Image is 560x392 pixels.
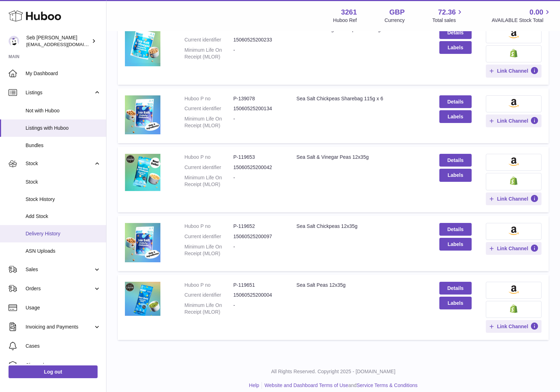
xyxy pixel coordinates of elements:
dt: Huboo P no [185,282,234,289]
span: Link Channel [497,68,528,74]
button: Labels [439,169,472,181]
dt: Current identifier [185,164,234,171]
button: Link Channel [486,320,542,333]
span: Bundles [26,142,101,149]
span: Listings [26,89,93,96]
a: Log out [9,365,98,378]
a: Details [439,282,472,295]
span: Usage [26,304,101,311]
dd: 15060525200097 [233,233,282,240]
span: Delivery History [26,230,101,237]
img: amazon-small.png [509,99,519,107]
a: Details [439,154,472,167]
img: shopify-small.png [510,304,517,313]
span: Listings with Huboo [26,125,101,131]
span: Stock [26,179,101,185]
span: Cases [26,343,101,349]
span: Channels [26,362,101,369]
span: 72.36 [438,7,456,17]
dt: Huboo P no [185,95,234,102]
img: ecom@bravefoods.co.uk [9,36,19,46]
dt: Minimum Life On Receipt (MLOR) [185,302,234,315]
button: Link Channel [486,192,542,205]
button: Labels [439,110,472,123]
a: Details [439,223,472,236]
dt: Minimum Life On Receipt (MLOR) [185,174,234,188]
img: Sea Salt Chickpeas Sharebag 115g x 6 [125,95,160,135]
dd: 15060525200004 [233,292,282,298]
dt: Huboo P no [185,223,234,230]
button: Link Channel [486,65,542,77]
span: Orders [26,285,93,292]
span: My Dashboard [26,70,101,77]
img: Sea Salt & Vinegar Chickpeas 12x35g [125,26,160,66]
dt: Huboo P no [185,154,234,161]
dt: Current identifier [185,105,234,112]
div: Sea Salt Chickpeas Sharebag 115g x 6 [296,95,425,102]
img: amazon-small.png [509,157,519,166]
button: Link Channel [486,114,542,127]
div: Huboo Ref [333,17,357,24]
div: Seb [PERSON_NAME] [26,34,90,48]
dd: - [233,47,282,60]
dd: - [233,116,282,129]
dd: P-119651 [233,282,282,289]
span: Sales [26,266,93,273]
span: Link Channel [497,196,528,202]
img: shopify-small.png [510,177,517,185]
p: All Rights Reserved. Copyright 2025 - [DOMAIN_NAME] [112,368,554,375]
dd: P-119653 [233,154,282,161]
span: Link Channel [497,118,528,124]
img: Sea Salt Peas 12x35g [125,282,160,316]
dd: P-119652 [233,223,282,230]
span: Stock History [26,196,101,203]
span: Not with Huboo [26,107,101,114]
a: 0.00 AVAILABLE Stock Total [492,7,551,24]
a: Service Terms & Conditions [357,382,418,388]
a: Website and Dashboard Terms of Use [264,382,348,388]
img: Sea Salt & Vinegar Peas 12x35g [125,154,160,191]
button: Labels [439,297,472,309]
dd: 15060525200233 [233,37,282,43]
dd: - [233,302,282,315]
button: Link Channel [486,242,542,255]
span: Stock [26,160,93,167]
strong: 3261 [341,7,357,17]
img: amazon-small.png [509,285,519,294]
div: Sea Salt & Vinegar Peas 12x35g [296,154,425,161]
div: Sea Salt Peas 12x35g [296,282,425,289]
span: AVAILABLE Stock Total [492,17,551,24]
dt: Minimum Life On Receipt (MLOR) [185,243,234,257]
span: ASN Uploads [26,248,101,254]
dd: P-139078 [233,95,282,102]
span: Link Channel [497,245,528,252]
li: and [262,382,417,389]
a: Help [249,382,259,388]
a: 72.36 Total sales [432,7,464,24]
img: Sea Salt Chickpeas 12x35g [125,223,160,262]
span: Total sales [432,17,464,24]
span: Invoicing and Payments [26,324,93,330]
button: Labels [439,41,472,54]
span: [EMAIL_ADDRESS][DOMAIN_NAME] [26,41,104,47]
dd: - [233,174,282,188]
a: Details [439,95,472,108]
dt: Current identifier [185,233,234,240]
dd: 15060525200042 [233,164,282,171]
strong: GBP [389,7,405,17]
span: Add Stock [26,213,101,220]
span: 0.00 [529,7,543,17]
img: amazon-small.png [509,30,519,38]
button: Labels [439,238,472,251]
dt: Minimum Life On Receipt (MLOR) [185,47,234,60]
dt: Current identifier [185,292,234,298]
div: Sea Salt Chickpeas 12x35g [296,223,425,230]
img: shopify-small.png [510,49,517,57]
span: Link Channel [497,323,528,330]
img: amazon-small.png [509,226,519,235]
dt: Current identifier [185,37,234,43]
div: Currency [385,17,405,24]
a: Details [439,26,472,39]
dd: 15060525200134 [233,105,282,112]
dt: Minimum Life On Receipt (MLOR) [185,116,234,129]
